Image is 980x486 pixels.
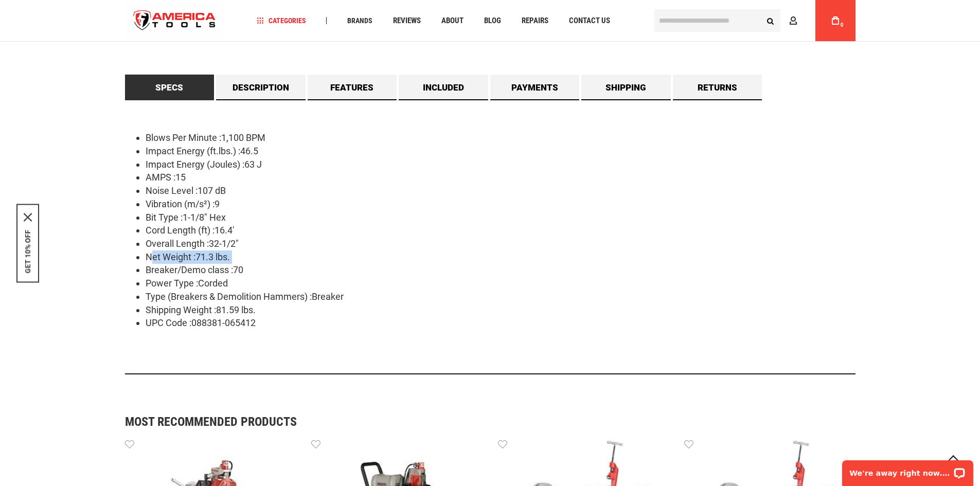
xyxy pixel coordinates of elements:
strong: Most Recommended Products [125,416,819,428]
button: Close [24,213,32,221]
li: Blows Per Minute :1,100 BPM [146,131,856,145]
img: America Tools [125,2,225,40]
a: Specs [125,75,215,100]
li: Breaker/Demo class :70 [146,263,856,277]
li: Vibration (m/s²) :9 [146,197,856,211]
a: Shipping [581,75,671,100]
li: Overall Length :32-1/2" [146,237,856,250]
span: Categories [257,17,306,24]
svg: close icon [24,213,32,221]
li: Shipping Weight :81.59 lbs. [146,303,856,317]
span: Blog [484,17,501,25]
li: Power Type :Corded [146,277,856,290]
span: About [441,17,464,25]
li: Bit Type :1-1/8" Hex [146,211,856,224]
li: AMPS :15 [146,171,856,184]
li: Type (Breakers & Demolition Hammers) :Breaker [146,290,856,303]
a: Features [308,75,397,100]
a: Categories [252,14,311,28]
span: Reviews [393,17,421,25]
a: Included [399,75,488,100]
li: Cord Length (ft) :16.4' [146,224,856,237]
iframe: LiveChat chat widget [835,454,980,486]
li: Impact Energy (Joules) :63 J [146,158,856,171]
li: Net Weight :71.3 lbs. [146,250,856,264]
a: Reviews [388,14,425,28]
li: UPC Code :088381-065412 [146,316,856,330]
a: Brands [343,14,377,28]
a: store logo [125,2,225,40]
a: Description [216,75,306,100]
a: Blog [479,14,506,28]
a: Returns [673,75,762,100]
li: Impact Energy (ft.lbs.) :46.5 [146,145,856,158]
span: 0 [841,22,844,28]
a: Contact Us [564,14,615,28]
button: Search [761,11,780,30]
button: GET 10% OFF [24,229,32,273]
span: Brands [347,17,372,24]
a: Payments [490,75,580,100]
span: Contact Us [569,17,610,25]
span: Repairs [522,17,548,25]
a: About [437,14,468,28]
a: Repairs [517,14,553,28]
li: Noise Level :107 dB [146,184,856,197]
